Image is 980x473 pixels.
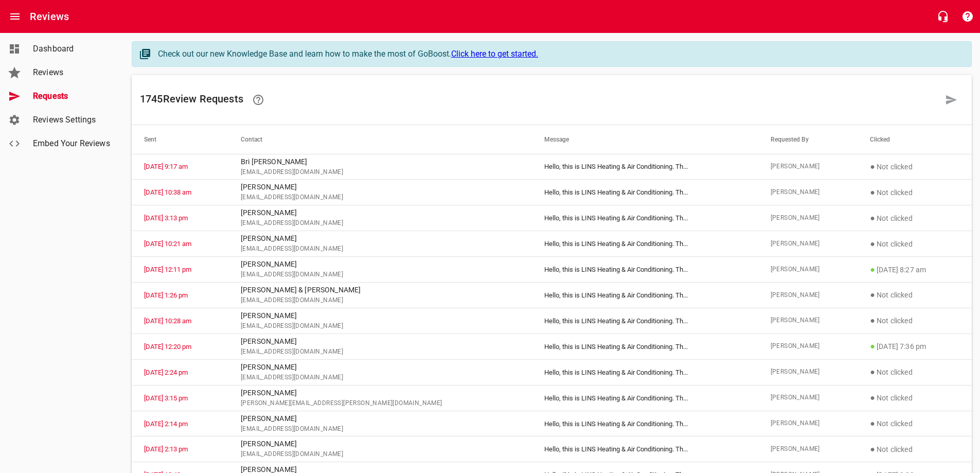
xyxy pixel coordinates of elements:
button: Support Portal [955,4,980,29]
td: Hello, this is LINS Heating & Air Conditioning. Th ... [532,180,758,205]
td: Hello, this is LINS Heating & Air Conditioning. Th ... [532,359,758,385]
span: ● [870,367,875,377]
p: [PERSON_NAME] [241,310,520,321]
td: Hello, this is LINS Heating & Air Conditioning. Th ... [532,231,758,257]
span: [PERSON_NAME] [771,367,846,377]
p: Not clicked [870,186,959,199]
p: Not clicked [870,443,959,456]
p: [DATE] 8:27 am [870,264,959,276]
a: [DATE] 2:14 pm [144,420,188,428]
span: ● [870,290,875,300]
td: Hello, this is LINS Heating & Air Conditioning. Th ... [532,154,758,180]
span: [PERSON_NAME] [771,444,846,454]
span: [PERSON_NAME] [771,187,846,198]
td: Hello, this is LINS Heating & Air Conditioning. Th ... [532,308,758,334]
a: Request a review [939,87,964,112]
a: [DATE] 10:38 am [144,188,191,196]
button: Live Chat [931,4,955,29]
td: Hello, this is LINS Heating & Air Conditioning. Th ... [532,436,758,462]
p: Not clicked [870,212,959,224]
span: [PERSON_NAME] [771,316,846,326]
span: ● [870,444,875,454]
th: Contact [228,125,532,154]
a: [DATE] 2:24 pm [144,369,188,376]
a: [DATE] 3:15 pm [144,394,188,402]
td: Hello, this is LINS Heating & Air Conditioning. Th ... [532,283,758,308]
td: Hello, this is LINS Heating & Air Conditioning. Th ... [532,334,758,359]
p: [PERSON_NAME] [241,233,520,244]
span: [EMAIL_ADDRESS][DOMAIN_NAME] [241,373,520,383]
a: [DATE] 9:17 am [144,163,188,170]
span: [EMAIL_ADDRESS][DOMAIN_NAME] [241,192,520,203]
p: Not clicked [870,417,959,430]
h6: 1745 Review Request s [140,87,939,112]
a: [DATE] 12:20 pm [144,343,191,351]
p: Bri [PERSON_NAME] [241,156,520,167]
span: [EMAIL_ADDRESS][DOMAIN_NAME] [241,449,520,460]
span: Reviews [33,66,111,79]
a: Click here to get started. [451,49,538,59]
span: ● [870,187,875,197]
p: [PERSON_NAME] [241,388,520,398]
span: [EMAIL_ADDRESS][DOMAIN_NAME] [241,424,520,434]
td: Hello, this is LINS Heating & Air Conditioning. Th ... [532,257,758,283]
p: Not clicked [870,314,959,327]
span: [PERSON_NAME] [771,265,846,275]
a: [DATE] 12:11 pm [144,266,191,273]
span: [PERSON_NAME] [771,213,846,223]
p: [PERSON_NAME] [241,362,520,373]
p: [PERSON_NAME] & [PERSON_NAME] [241,285,520,295]
td: Hello, this is LINS Heating & Air Conditioning. Th ... [532,385,758,411]
span: Dashboard [33,43,111,55]
p: Not clicked [870,238,959,250]
td: Hello, this is LINS Heating & Air Conditioning. Th ... [532,205,758,231]
span: [PERSON_NAME][EMAIL_ADDRESS][PERSON_NAME][DOMAIN_NAME] [241,398,520,409]
span: [EMAIL_ADDRESS][DOMAIN_NAME] [241,270,520,280]
span: Embed Your Reviews [33,137,111,150]
th: Message [532,125,758,154]
span: [EMAIL_ADDRESS][DOMAIN_NAME] [241,295,520,306]
span: [EMAIL_ADDRESS][DOMAIN_NAME] [241,244,520,254]
p: [PERSON_NAME] [241,336,520,347]
span: Reviews Settings [33,114,111,126]
a: [DATE] 1:26 pm [144,291,188,299]
span: ● [870,213,875,223]
th: Clicked [858,125,972,154]
p: Not clicked [870,161,959,173]
td: Hello, this is LINS Heating & Air Conditioning. Th ... [532,411,758,436]
span: ● [870,418,875,428]
span: [PERSON_NAME] [771,162,846,172]
p: [PERSON_NAME] [241,259,520,270]
p: Not clicked [870,289,959,301]
p: [DATE] 7:36 pm [870,340,959,353]
span: ● [870,393,875,402]
p: [PERSON_NAME] [241,207,520,218]
span: [PERSON_NAME] [771,341,846,352]
span: [PERSON_NAME] [771,393,846,403]
span: [PERSON_NAME] [771,290,846,301]
span: [PERSON_NAME] [771,239,846,249]
div: Check out our new Knowledge Base and learn how to make the most of GoBoost. [158,48,961,60]
th: Requested By [758,125,858,154]
p: [PERSON_NAME] [241,182,520,192]
p: [PERSON_NAME] [241,413,520,424]
span: [EMAIL_ADDRESS][DOMAIN_NAME] [241,167,520,178]
span: ● [870,316,875,325]
span: [EMAIL_ADDRESS][DOMAIN_NAME] [241,347,520,357]
span: ● [870,341,875,351]
span: [EMAIL_ADDRESS][DOMAIN_NAME] [241,218,520,229]
a: [DATE] 10:21 am [144,240,191,248]
span: [PERSON_NAME] [771,418,846,429]
span: [EMAIL_ADDRESS][DOMAIN_NAME] [241,321,520,331]
a: Learn how requesting reviews can improve your online presence [246,87,271,112]
th: Sent [132,125,228,154]
p: Not clicked [870,392,959,404]
a: [DATE] 10:28 am [144,317,191,325]
button: Open drawer [3,4,27,29]
h6: Reviews [30,8,69,25]
a: [DATE] 3:13 pm [144,214,188,222]
span: ● [870,162,875,171]
a: [DATE] 2:13 pm [144,445,188,453]
span: ● [870,239,875,249]
span: ● [870,265,875,274]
